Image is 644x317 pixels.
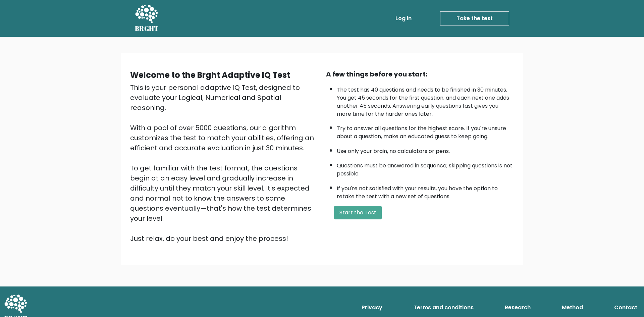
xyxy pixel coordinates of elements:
[337,83,514,118] li: The test has 40 questions and needs to be finished in 30 minutes. You get 45 seconds for the firs...
[326,69,514,79] div: A few things before you start:
[411,301,476,314] a: Terms and conditions
[130,83,318,244] div: This is your personal adaptive IQ Test, designed to evaluate your Logical, Numerical and Spatial ...
[337,144,514,155] li: Use only your brain, no calculators or pens.
[440,11,509,25] a: Take the test
[135,3,159,34] a: BRGHT
[611,301,640,314] a: Contact
[135,24,159,33] h5: BRGHT
[337,158,514,178] li: Questions must be answered in sequence; skipping questions is not possible.
[334,206,382,219] button: Start the Test
[359,301,385,314] a: Privacy
[559,301,586,314] a: Method
[502,301,533,314] a: Research
[337,121,514,141] li: Try to answer all questions for the highest score. If you're unsure about a question, make an edu...
[130,69,290,81] b: Welcome to the Brght Adaptive IQ Test
[393,12,414,25] a: Log in
[337,181,514,201] li: If you're not satisfied with your results, you have the option to retake the test with a new set ...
